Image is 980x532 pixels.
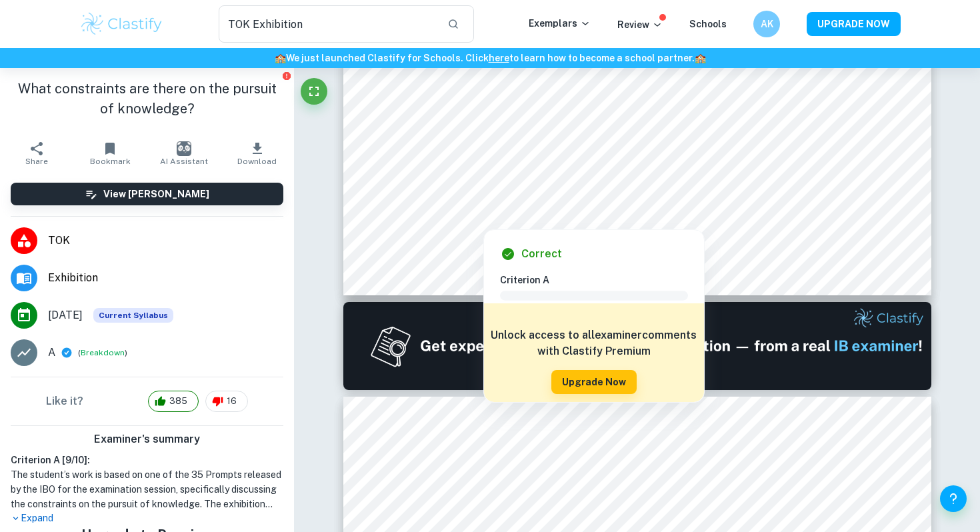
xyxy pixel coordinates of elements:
button: Breakdown [81,347,125,359]
button: AI Assistant [147,135,221,172]
a: here [489,53,509,63]
button: Download [221,135,294,172]
h6: Correct [521,246,562,262]
h1: What constraints are there on the pursuit of knowledge? [11,79,283,119]
button: UPGRADE NOW [807,12,901,36]
span: 🏫 [275,53,286,63]
h6: View [PERSON_NAME] [103,187,209,201]
img: AI Assistant [177,141,191,156]
span: Share [25,157,48,166]
h6: Like it? [46,393,83,409]
button: Help and Feedback [940,485,967,512]
button: AK [753,11,780,37]
span: Exhibition [48,270,283,286]
h6: AK [759,17,775,31]
h6: We just launched Clastify for Schools. Click to learn how to become a school partner. [3,51,977,65]
button: Report issue [281,71,291,81]
button: Upgrade Now [551,370,637,394]
span: 🏫 [695,53,706,63]
img: Clastify logo [79,11,164,37]
span: 16 [219,395,244,408]
button: Bookmark [73,135,147,172]
a: Schools [689,19,727,29]
input: Search for any exemplars... [219,5,437,43]
h6: Examiner's summary [5,431,289,447]
div: 16 [205,391,248,412]
span: Current Syllabus [93,308,173,323]
span: Download [237,157,277,166]
button: Fullscreen [301,78,327,105]
div: This exemplar is based on the current syllabus. Feel free to refer to it for inspiration/ideas wh... [93,308,173,323]
span: ( ) [78,347,127,359]
span: 385 [162,395,195,408]
div: 385 [148,391,199,412]
span: TOK [48,233,283,249]
h6: Criterion A [500,273,699,287]
h6: Unlock access to all examiner comments with Clastify Premium [491,327,697,359]
h6: Criterion A [ 9 / 10 ]: [11,453,283,467]
img: Ad [343,302,931,390]
span: Bookmark [90,157,131,166]
h1: The student’s work is based on one of the 35 Prompts released by the IBO for the examination sess... [11,467,283,511]
p: Review [617,17,663,32]
span: AI Assistant [160,157,208,166]
p: Expand [11,511,283,525]
button: View [PERSON_NAME] [11,183,283,205]
p: Exemplars [529,16,591,31]
p: A [48,345,55,361]
span: [DATE] [48,307,83,323]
